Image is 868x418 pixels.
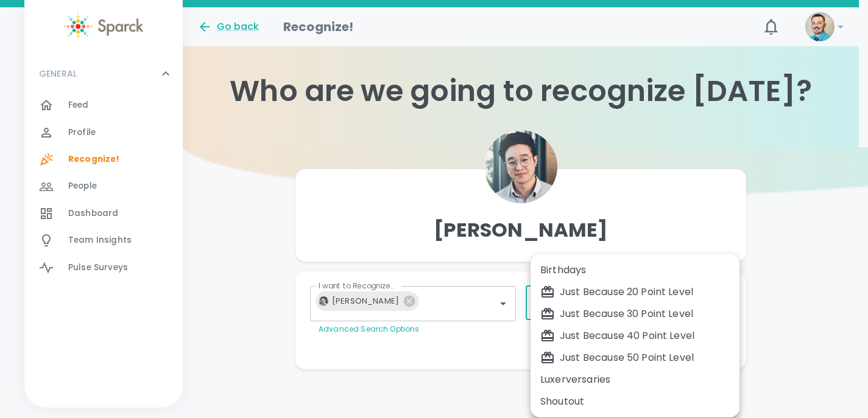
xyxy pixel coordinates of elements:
[540,329,730,343] div: Just Because 40 Point Level
[540,263,730,277] div: Birthdays
[540,285,730,299] div: Just Because 20 Point Level
[540,394,730,409] div: Shoutout
[540,307,730,321] div: Just Because 30 Point Level
[540,350,730,365] div: Just Because 50 Point Level
[540,372,730,387] div: Luxerversaries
